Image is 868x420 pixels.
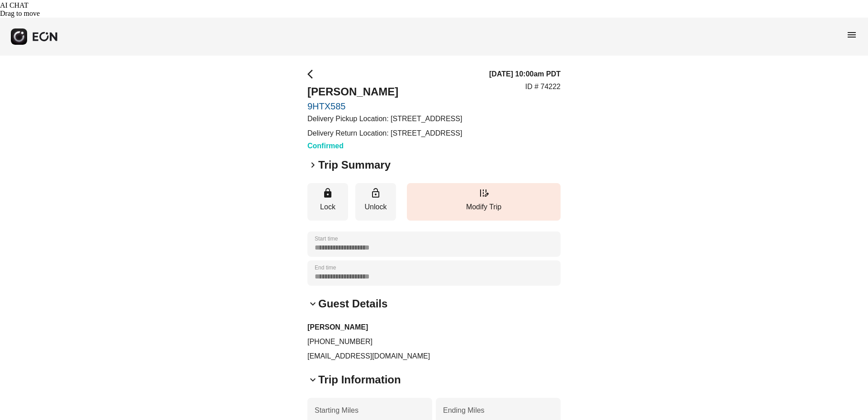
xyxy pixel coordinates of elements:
label: Ending Miles [443,405,485,416]
label: Starting Miles [315,405,359,416]
span: lock_open [370,188,381,198]
span: lock [322,188,333,198]
a: 9HTX585 [307,101,462,112]
p: Delivery Pickup Location: [STREET_ADDRESS] [307,113,462,124]
p: ID # 74222 [525,81,561,92]
p: Lock [312,202,344,212]
h3: Confirmed [307,141,462,151]
button: Modify Trip [407,183,561,221]
h2: Guest Details [318,297,387,311]
h3: [PERSON_NAME] [307,322,561,333]
h2: [PERSON_NAME] [307,85,462,99]
p: Delivery Return Location: [STREET_ADDRESS] [307,128,462,139]
p: Modify Trip [411,202,556,212]
h2: Trip Summary [318,158,391,172]
p: [PHONE_NUMBER] [307,336,561,347]
span: keyboard_arrow_down [307,298,318,309]
span: edit_road [478,188,489,198]
p: Unlock [360,202,392,212]
span: keyboard_arrow_right [307,160,318,170]
p: [EMAIL_ADDRESS][DOMAIN_NAME] [307,351,561,362]
h3: [DATE] 10:00am PDT [489,69,561,80]
button: Lock [307,183,348,221]
h2: Trip Information [318,373,401,387]
span: menu [846,29,857,40]
span: keyboard_arrow_down [307,374,318,385]
span: arrow_back_ios [307,69,318,80]
button: Unlock [355,183,396,221]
